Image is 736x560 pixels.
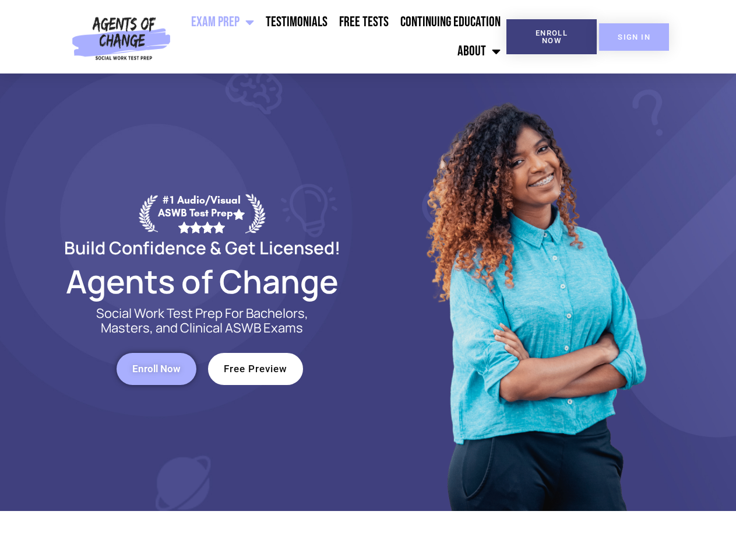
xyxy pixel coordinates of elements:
[158,194,245,233] div: #1 Audio/Visual ASWB Test Prep
[132,364,181,374] span: Enroll Now
[618,33,650,41] span: SIGN IN
[208,353,303,385] a: Free Preview
[599,23,669,51] a: SIGN IN
[452,37,506,66] a: About
[117,353,196,385] a: Enroll Now
[333,8,395,37] a: Free Tests
[525,29,578,44] span: Enroll Now
[175,8,506,66] nav: Menu
[36,268,368,295] h2: Agents of Change
[395,8,506,37] a: Continuing Education
[36,239,368,256] h2: Build Confidence & Get Licensed!
[83,306,322,335] p: Social Work Test Prep For Bachelors, Masters, and Clinical ASWB Exams
[506,19,597,54] a: Enroll Now
[260,8,333,37] a: Testimonials
[224,364,287,374] span: Free Preview
[418,73,651,511] img: Website Image 1 (1)
[185,8,260,37] a: Exam Prep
